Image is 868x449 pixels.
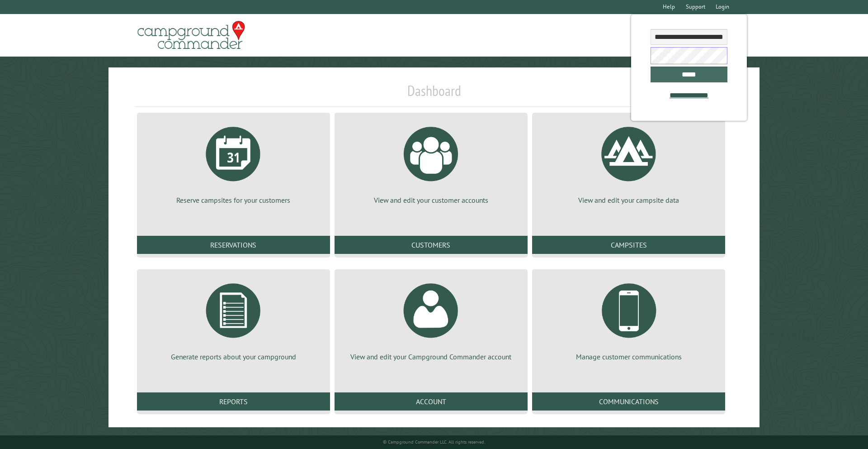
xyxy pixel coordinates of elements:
[135,18,248,53] img: Campground Commander
[148,277,319,362] a: Generate reports about your campground
[383,439,485,445] small: © Campground Commander LLC. All rights reserved.
[532,236,725,254] a: Campsites
[543,352,714,362] p: Manage customer communications
[137,236,330,254] a: Reservations
[543,195,714,205] p: View and edit your campsite data
[335,392,528,411] a: Account
[345,195,517,205] p: View and edit your customer accounts
[345,120,517,205] a: View and edit your customer accounts
[148,352,319,362] p: Generate reports about your campground
[345,277,517,362] a: View and edit your Campground Commander account
[345,352,517,362] p: View and edit your Campground Commander account
[335,236,528,254] a: Customers
[532,392,725,411] a: Communications
[148,120,319,205] a: Reserve campsites for your customers
[135,82,734,107] h1: Dashboard
[137,392,330,411] a: Reports
[543,277,714,362] a: Manage customer communications
[543,120,714,205] a: View and edit your campsite data
[148,195,319,205] p: Reserve campsites for your customers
